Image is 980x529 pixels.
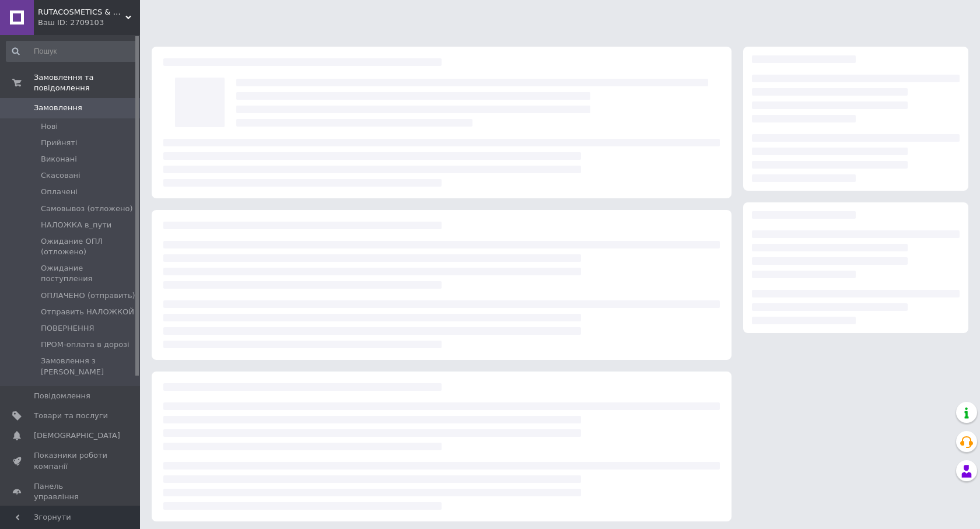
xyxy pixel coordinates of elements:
[41,121,58,132] span: Нові
[41,290,135,301] span: ОПЛАЧЕНО (отправить)
[34,450,108,471] span: Показники роботи компанії
[34,411,108,421] span: Товари та послуги
[34,481,108,502] span: Панель управління
[41,187,78,197] span: Оплачені
[34,391,90,401] span: Повідомлення
[41,236,136,257] span: Ожидание ОПЛ (отложено)
[41,154,77,164] span: Виконані
[41,138,77,148] span: Прийняті
[41,220,111,230] span: HАЛОЖКА в_пути
[41,170,80,181] span: Скасовані
[38,7,125,17] span: RUTACOSMETICS & BROW | РУТА | Косметика та Парфуми
[41,263,136,284] span: Ожидание поступления
[41,339,129,350] span: ПРОМ-оплата в дорозі
[41,356,136,377] span: Замовлення з [PERSON_NAME]
[34,430,120,441] span: [DEMOGRAPHIC_DATA]
[6,41,138,62] input: Пошук
[41,323,94,334] span: ПОВЕРНЕННЯ
[41,307,134,317] span: Отправить НАЛОЖКОЙ
[41,204,133,214] span: Cамовывоз (отложено)
[38,17,140,28] div: Ваш ID: 2709103
[34,103,82,113] span: Замовлення
[34,72,140,93] span: Замовлення та повідомлення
